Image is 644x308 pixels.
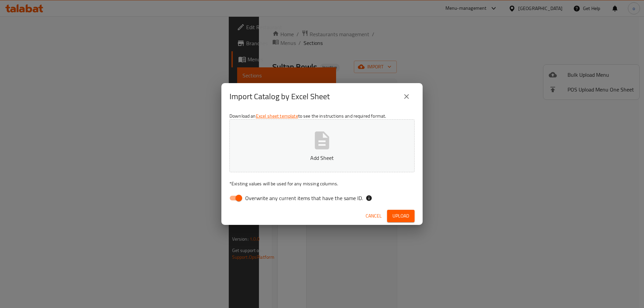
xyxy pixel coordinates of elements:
div: Download an to see the instructions and required format. [221,110,423,207]
button: close [398,88,415,105]
span: Overwrite any current items that have the same ID. [245,194,363,202]
button: Cancel [363,210,384,222]
button: Upload [387,210,415,222]
span: Upload [392,212,409,220]
span: Cancel [366,212,382,220]
svg: If the overwrite option isn't selected, then the items that match an existing ID will be ignored ... [366,195,372,201]
button: Add Sheet [229,119,415,172]
a: Excel sheet template [256,112,298,120]
p: Add Sheet [240,154,404,162]
h2: Import Catalog by Excel Sheet [229,91,330,102]
p: Existing values will be used for any missing columns. [229,180,415,187]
